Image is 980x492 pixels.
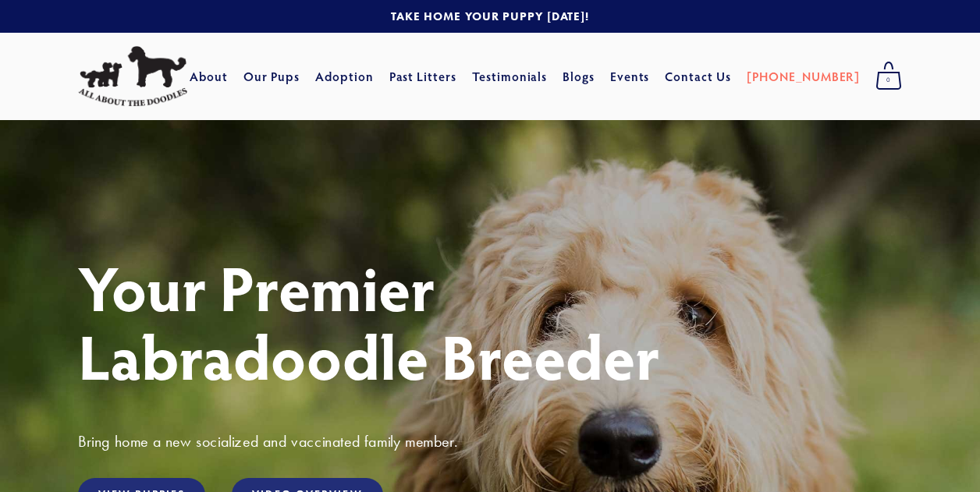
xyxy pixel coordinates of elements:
a: Our Pups [243,62,300,90]
a: Events [610,62,650,90]
a: 0 items in cart [868,57,910,96]
a: Adoption [315,62,374,90]
a: Contact Us [665,62,731,90]
a: [PHONE_NUMBER] [747,62,860,90]
span: 0 [875,70,902,90]
h1: Your Premier Labradoodle Breeder [78,253,902,390]
a: About [190,62,228,90]
a: Past Litters [389,68,457,84]
h3: Bring home a new socialized and vaccinated family member. [78,431,902,451]
a: Blogs [563,62,595,90]
a: Testimonials [472,62,548,90]
img: All About The Doodles [78,46,187,107]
